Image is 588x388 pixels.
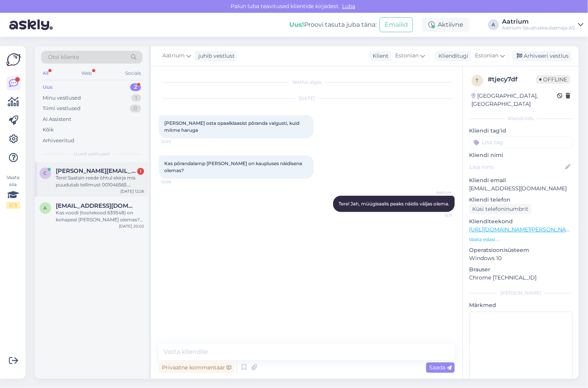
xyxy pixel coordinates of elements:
[429,364,452,371] span: Saada
[6,52,21,67] img: Askly Logo
[43,94,81,102] div: Minu vestlused
[159,79,455,86] div: Vestlus algas
[56,209,144,223] div: Kas voodi (tootekood 639348) on kohapeal [PERSON_NAME] olemas? Kui näidist ei ole ja tellime (ett...
[370,52,389,60] div: Klient
[131,94,141,102] div: 1
[161,179,190,185] span: 12:09
[56,167,136,174] span: caterina.k@hotmail.com
[339,201,449,207] span: Tere! Jah, müügisaalis peaks näidis väljas olema.
[41,68,50,78] div: All
[469,115,573,122] div: Kliendi info
[159,95,455,102] div: [DATE]
[164,120,301,133] span: [PERSON_NAME] osta opaalklaasist põranda valgusti, kuid mitme haruga
[43,126,54,134] div: Kõik
[512,51,572,61] div: Arhiveeri vestlus
[6,174,20,209] div: Vaata siia
[161,139,190,145] span: 12:03
[159,362,234,373] div: Privaatne kommentaar
[119,223,144,229] div: [DATE] 20:02
[137,168,144,175] div: 1
[6,202,20,209] div: 2 / 3
[44,170,47,176] span: c
[44,205,47,211] span: a
[43,116,71,123] div: AI Assistent
[469,254,573,262] p: Windows 10
[469,217,573,226] p: Klienditeekond
[195,52,235,60] div: juhib vestlust
[469,185,573,193] p: [EMAIL_ADDRESS][DOMAIN_NAME]
[164,160,303,173] span: Kas põrandalamp [PERSON_NAME] on kaupluses näidisena olemas?
[469,274,573,282] p: Chrome [TECHNICAL_ID]
[469,226,576,233] a: [URL][DOMAIN_NAME][PERSON_NAME]
[471,92,557,108] div: [GEOGRAPHIC_DATA], [GEOGRAPHIC_DATA]
[469,204,531,214] div: Küsi telefoninumbrit
[289,21,304,28] b: Uus!
[43,83,53,91] div: Uus
[56,174,144,188] div: Tere! Saatsin reede õhtul ekirja mis puudutab tellimust 001046565. Palusin selle tühistada sest v...
[469,246,573,254] p: Operatsioonisüsteem
[502,19,575,25] div: Aatrium
[469,163,564,171] input: Lisa nimi
[469,127,573,135] p: Kliendi tag'id
[469,136,573,148] input: Lisa tag
[162,52,185,60] span: Aatrium
[502,19,583,31] a: AatriumAatrium Sisustuskaubamaja AS
[469,266,573,274] p: Brauser
[380,17,413,32] button: Emailid
[124,68,143,78] div: Socials
[502,25,575,31] div: Aatrium Sisustuskaubamaja AS
[423,212,452,218] span: 12:11
[395,52,419,60] span: Estonian
[120,188,144,194] div: [DATE] 12:26
[469,290,573,297] div: [PERSON_NAME]
[469,301,573,309] p: Märkmed
[476,78,479,83] span: t
[48,53,79,61] span: Otsi kliente
[469,176,573,185] p: Kliendi email
[469,196,573,204] p: Kliendi telefon
[469,236,573,243] p: Vaata edasi ...
[475,52,499,60] span: Estonian
[43,105,81,112] div: Tiimi vestlused
[423,190,452,195] span: Aatrium
[469,151,573,159] p: Kliendi nimi
[56,202,136,209] span: airaalunurm@gmail.com
[488,19,499,30] div: A
[43,137,74,145] div: Arhiveeritud
[488,75,536,84] div: # tjecy7df
[435,52,468,60] div: Klienditugi
[74,150,110,157] span: Uued vestlused
[536,75,570,84] span: Offline
[289,20,377,29] div: Proovi tasuta juba täna:
[340,3,358,10] span: Luba
[80,68,94,78] div: Web
[422,18,469,32] div: Aktiivne
[130,105,141,112] div: 0
[130,83,141,91] div: 2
